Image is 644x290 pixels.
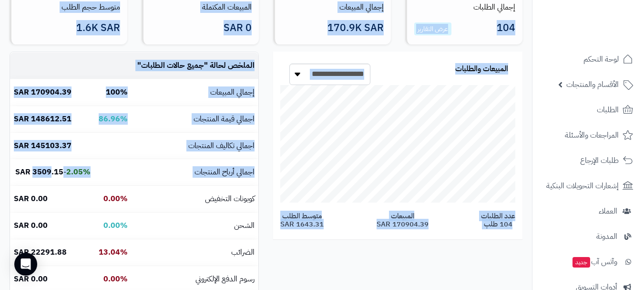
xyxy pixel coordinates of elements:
[99,247,128,258] b: 13.04%
[280,212,324,228] span: متوسط الطلب 1643.31 SAR
[538,250,638,273] a: وآتس آبجديد
[14,247,67,258] b: 22291.88 SAR
[538,48,638,71] a: لوحة التحكم
[565,129,619,142] span: المراجعات والأسئلة
[14,86,72,98] b: 170904.39 SAR
[103,193,128,204] b: 0.00%
[538,200,638,223] a: العملاء
[15,166,63,178] b: 3509.15 SAR
[327,22,384,33] span: 170.9K SAR
[579,27,635,47] img: logo-2.png
[132,53,258,79] td: الملخص لحالة " "
[455,65,508,74] h3: المبيعات والطلبات
[76,22,120,33] span: 1.6K SAR
[580,154,619,167] span: طلبات الإرجاع
[202,1,252,13] a: المبيعات المكتملة
[99,113,128,125] b: 86.96%
[106,86,128,98] b: 100%
[538,149,638,172] a: طلبات الإرجاع
[14,113,72,125] b: 148612.51 SAR
[583,53,619,66] span: لوحة التحكم
[10,159,94,185] td: -
[473,1,515,13] a: إجمالي الطلبات
[103,273,128,285] b: 0.00%
[481,212,515,228] span: عدد الطلبات 104 طلب
[14,193,48,204] b: 0.00 SAR
[14,140,72,151] b: 145103.37 SAR
[418,24,448,34] a: عرض التقارير
[61,1,120,13] a: متوسط حجم الطلب
[132,79,258,106] td: إجمالي المبيعات
[339,1,384,13] a: إجمالي المبيعات
[103,220,128,231] b: 0.00%
[132,159,258,185] td: اجمالي أرباح المنتجات
[566,78,619,91] span: الأقسام والمنتجات
[132,133,258,159] td: اجمالي تكاليف المنتجات
[572,255,617,269] span: وآتس آب
[14,220,48,231] b: 0.00 SAR
[377,212,429,228] span: المبيعات 170904.39 SAR
[538,174,638,197] a: إشعارات التحويلات البنكية
[497,22,515,36] span: 104
[14,253,37,276] div: Open Intercom Messenger
[14,273,48,285] b: 0.00 SAR
[538,124,638,147] a: المراجعات والأسئلة
[538,98,638,121] a: الطلبات
[599,204,617,218] span: العملاء
[224,22,252,33] span: 0 SAR
[538,225,638,248] a: المدونة
[132,106,258,132] td: اجمالي قيمة المنتجات
[572,257,590,268] span: جديد
[132,213,258,239] td: الشحن
[597,103,619,117] span: الطلبات
[132,186,258,212] td: كوبونات التخفيض
[132,239,258,266] td: الضرائب
[546,179,619,193] span: إشعارات التحويلات البنكية
[66,166,91,178] b: 2.05%
[141,60,204,71] span: جميع حالات الطلبات
[596,230,617,243] span: المدونة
